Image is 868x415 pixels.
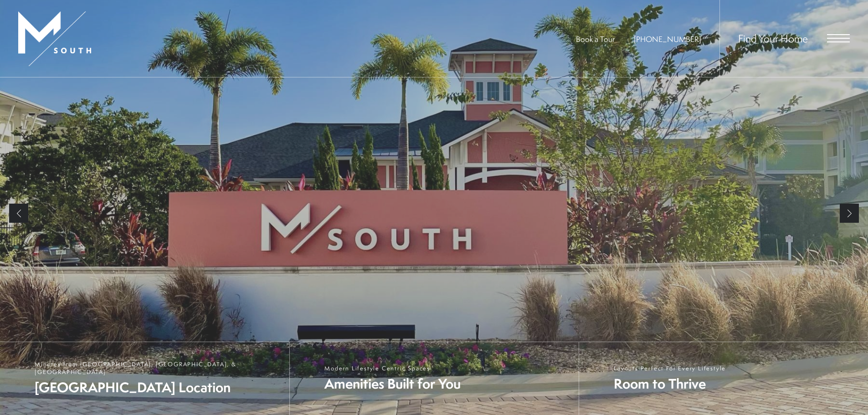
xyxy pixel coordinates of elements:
[738,31,808,46] a: Find Your Home
[324,364,461,372] span: Modern Lifestyle Centric Spaces
[35,360,280,376] span: Minutes from [GEOGRAPHIC_DATA], [GEOGRAPHIC_DATA], & [GEOGRAPHIC_DATA]
[634,34,701,44] a: Call Us at 813-570-8014
[634,34,701,44] span: [PHONE_NUMBER]
[576,34,615,44] a: Book a Tour
[9,204,28,223] a: Previous
[35,378,280,397] span: [GEOGRAPHIC_DATA] Location
[579,342,868,415] a: Layouts Perfect For Every Lifestyle
[324,374,461,393] span: Amenities Built for You
[840,204,859,223] a: Next
[614,364,726,372] span: Layouts Perfect For Every Lifestyle
[827,34,850,42] button: Open Menu
[614,374,726,393] span: Room to Thrive
[18,11,91,66] img: MSouth
[289,342,579,415] a: Modern Lifestyle Centric Spaces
